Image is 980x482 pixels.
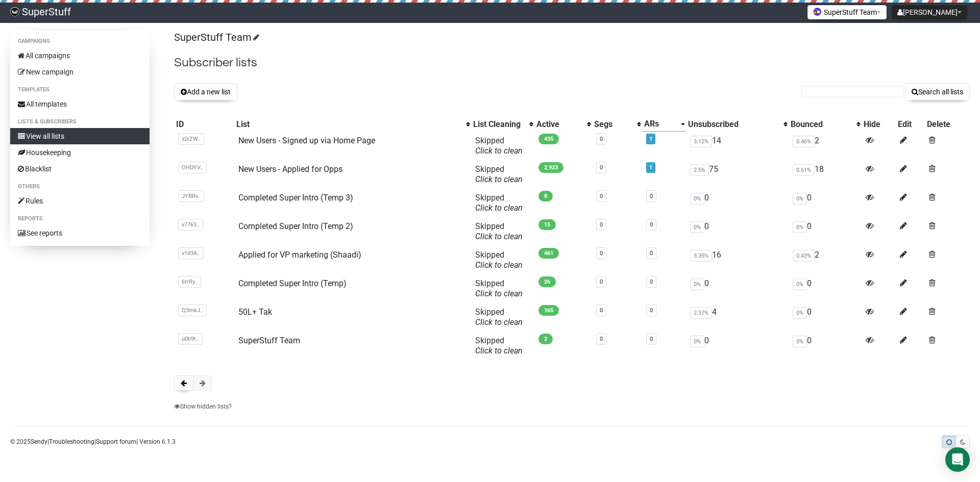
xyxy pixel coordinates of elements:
th: Segs: No sort applied, activate to apply an ascending sort [592,117,642,132]
th: Hide: No sort applied, sorting is disabled [862,117,896,132]
td: 14 [686,132,789,160]
a: Rules [10,193,150,209]
span: Skipped [475,307,523,327]
span: 0.46% [793,136,815,147]
span: z2rZW.. [178,133,204,145]
a: SuperStuff Team [174,31,258,43]
span: 0% [690,336,704,347]
a: 50L+ Tak [238,307,272,317]
button: SuperStuff Team [807,5,887,19]
th: ID: No sort applied, sorting is disabled [174,117,234,132]
span: Skipped [475,221,523,241]
td: 0 [789,303,861,332]
div: ARs [644,119,676,129]
div: Hide [864,119,894,130]
th: List Cleaning: No sort applied, activate to apply an ascending sort [471,117,534,132]
span: OHDYV.. [178,162,207,173]
span: 461 [538,248,559,259]
span: 6trRy.. [178,276,201,288]
a: 0 [600,278,603,285]
img: 703728c54cf28541de94309996d5b0e3 [10,7,19,16]
a: 0 [650,250,653,257]
span: Skipped [475,278,523,298]
a: Blacklist [10,161,150,177]
a: Troubleshooting [49,438,94,445]
a: Show hidden lists? [174,403,232,410]
a: 0 [650,193,653,199]
span: Q3mkJ.. [178,305,207,316]
span: 26 [538,276,556,287]
td: 18 [789,160,861,189]
a: 0 [600,336,603,342]
td: 0 [789,189,861,217]
span: 0% [793,307,807,319]
th: Bounced: No sort applied, activate to apply an ascending sort [789,117,861,132]
li: Others [10,181,150,193]
a: Click to clean [475,146,523,156]
td: 0 [789,217,861,246]
td: 16 [686,246,789,274]
button: [PERSON_NAME] [892,5,967,19]
a: 0 [650,278,653,285]
div: List [236,119,461,130]
a: Support forum [96,438,136,445]
a: All templates [10,96,150,112]
span: 8 [538,191,553,201]
th: Edit: No sort applied, sorting is disabled [896,117,925,132]
a: New campaign [10,64,150,80]
span: Skipped [475,250,523,270]
th: List: No sort applied, activate to apply an ascending sort [234,117,471,132]
span: 0% [690,221,704,233]
span: 0% [793,193,807,205]
a: Click to clean [475,203,523,213]
button: Search all lists [905,83,970,100]
span: 0.61% [793,164,815,176]
li: Reports [10,213,150,225]
a: 0 [600,221,603,228]
span: v1d3A.. [178,247,204,259]
a: New Users - Applied for Opps [238,164,342,174]
img: favicons [813,8,821,16]
span: JYBRv.. [178,190,204,202]
a: Housekeeping [10,144,150,161]
span: 3.12% [690,136,712,147]
a: 0 [600,136,603,142]
span: 165 [538,305,559,316]
td: 0 [686,217,789,246]
td: 0 [789,274,861,303]
td: 75 [686,160,789,189]
a: 0 [600,193,603,199]
span: v7763.. [178,219,203,231]
th: Delete: No sort applied, sorting is disabled [925,117,970,132]
td: 2 [789,246,861,274]
a: Click to clean [475,317,523,327]
div: Segs [594,119,632,130]
span: Skipped [475,193,523,213]
a: View all lists [10,128,150,144]
th: ARs: Descending sort applied, activate to remove the sort [642,117,687,132]
a: Click to clean [475,346,523,356]
span: 2.5% [690,164,709,176]
div: ID [176,119,232,130]
li: Lists & subscribers [10,116,150,128]
span: 0% [793,336,807,347]
a: 0 [650,307,653,314]
a: Click to clean [475,260,523,270]
span: 2,923 [538,162,563,173]
a: Completed Super Intro (Temp) [238,278,347,288]
h2: Subscriber lists [174,54,970,72]
td: 0 [789,332,861,360]
a: Applied for VP marketing (Shaadi) [238,250,361,260]
td: 4 [686,303,789,332]
a: All campaigns [10,47,150,64]
a: Sendy [31,438,47,445]
li: Templates [10,84,150,96]
span: Skipped [475,136,523,156]
span: 0% [793,221,807,233]
span: 2 [538,334,553,344]
div: Edit [898,119,923,130]
td: 0 [686,274,789,303]
span: 3.35% [690,250,712,262]
a: 0 [650,336,653,342]
span: u0b9t.. [178,333,203,345]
